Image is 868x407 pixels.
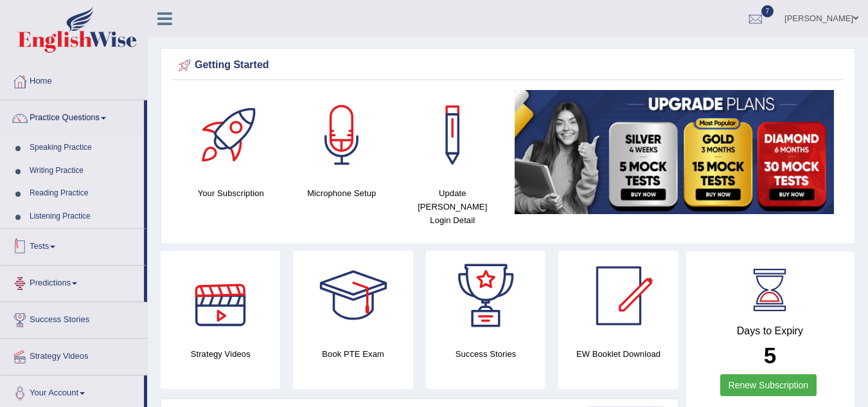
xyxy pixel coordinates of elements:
a: Writing Practice [24,159,144,183]
h4: EW Booklet Download [558,347,678,361]
a: Reading Practice [24,182,144,205]
h4: Update [PERSON_NAME] Login Detail [403,186,502,227]
a: Strategy Videos [1,339,147,371]
img: small5.jpg [515,90,835,214]
h4: Microphone Setup [293,186,391,200]
a: Predictions [1,266,144,298]
h4: Book PTE Exam [293,347,412,361]
a: Home [1,64,147,96]
a: Practice Questions [1,100,144,132]
h4: Success Stories [426,347,545,361]
a: Speaking Practice [24,136,144,159]
h4: Strategy Videos [161,347,280,361]
a: Renew Subscription [720,374,817,396]
a: Tests [1,229,144,261]
h4: Your Subscription [182,186,280,200]
a: Success Stories [1,302,147,334]
div: Getting Started [175,56,840,75]
h4: Days to Expiry [700,325,840,337]
span: 7 [761,5,774,17]
a: Listening Practice [24,205,144,228]
b: 5 [764,343,776,368]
